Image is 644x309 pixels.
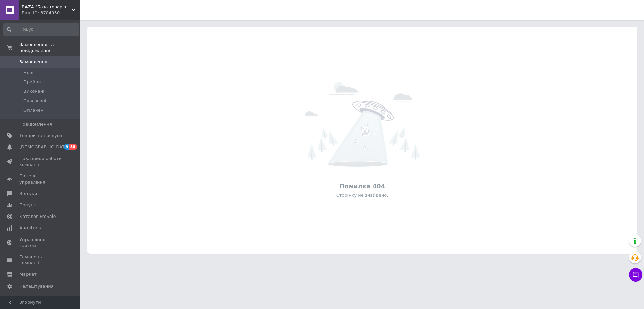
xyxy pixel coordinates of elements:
span: Оплачені [23,107,45,113]
span: Маркет [19,271,37,277]
span: Аналітика [19,225,43,231]
span: Нові [23,70,33,76]
span: Замовлення [19,59,47,65]
span: Прийняті [23,79,44,85]
div: Помилка 404 [91,182,634,190]
span: 9 [64,144,69,150]
span: Гаманець компанії [19,254,62,266]
div: Сторінку не знайдено. [91,192,634,198]
span: Скасовані [23,98,46,104]
span: Замовлення та повідомлення [19,42,80,54]
div: Ваш ID: 3784950 [22,10,80,16]
span: Налаштування [19,283,54,289]
span: 38 [69,144,77,150]
span: Показники роботи компанії [19,156,62,168]
span: Каталог ProSale [19,213,56,220]
input: Пошук [3,23,79,36]
span: [DEMOGRAPHIC_DATA] [19,144,69,150]
span: Виконані [23,88,44,95]
span: Панель управління [19,173,62,185]
span: Товари та послуги [19,133,62,139]
span: Управління сайтом [19,237,62,249]
span: Покупці [19,202,38,208]
span: BAZA "База товарів з Європи" [22,4,72,10]
span: Відгуки [19,191,37,197]
span: Повідомлення [19,121,52,127]
button: Чат з покупцем [629,268,642,282]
